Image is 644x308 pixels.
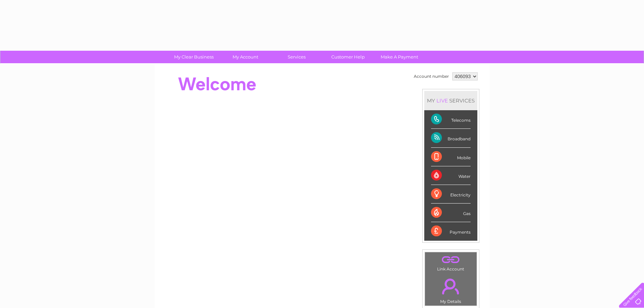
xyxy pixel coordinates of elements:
[431,185,471,204] div: Electricity
[435,97,449,104] div: LIVE
[427,275,475,298] a: .
[166,51,222,63] a: My Clear Business
[372,51,427,63] a: Make A Payment
[431,129,471,147] div: Broadband
[412,71,451,82] td: Account number
[424,91,477,110] div: MY SERVICES
[425,252,477,273] td: Link Account
[425,273,477,306] td: My Details
[269,51,325,63] a: Services
[431,204,471,222] div: Gas
[217,51,273,63] a: My Account
[431,148,471,166] div: Mobile
[427,254,475,266] a: .
[431,222,471,240] div: Payments
[431,110,471,129] div: Telecoms
[431,166,471,185] div: Water
[320,51,376,63] a: Customer Help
